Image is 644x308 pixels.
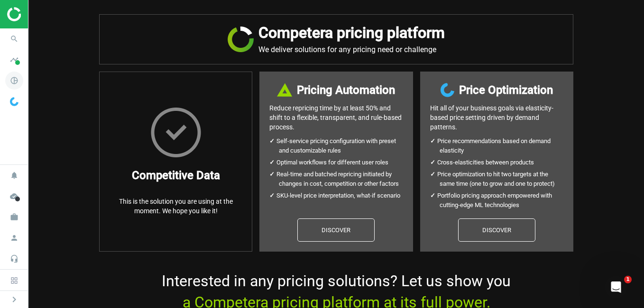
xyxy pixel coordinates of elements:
[269,103,403,132] p: Reduce repricing time by at least 50% and shift to a flexible, transparent, and rule-based process.
[440,170,563,189] li: Price optimization to hit two targets at the same time (one to grow and one to protect)
[2,293,26,306] button: chevron_right
[441,83,454,97] img: wGWNvw8QSZomAAAAABJRU5ErkJggg==
[297,82,395,99] h3: Pricing Automation
[5,250,23,268] i: headset_mic
[5,51,23,69] i: timeline
[279,136,403,155] li: Self-service pricing configuration with preset and customizable rules
[459,82,553,99] h3: Price Optimization
[151,108,201,157] img: HxscrLsMTvcLXxPnqlhRQhRi+upeiQYiT7g7j1jdpu6T9n6zgWWHzG7gAAAABJRU5ErkJggg==
[279,191,403,200] li: SKU-level price interpretation, what-if scenario
[258,24,445,42] h2: Competera pricing platform
[297,218,375,242] a: Discover
[5,72,23,90] i: pie_chart_outlined
[624,276,632,283] span: 1
[9,294,20,305] i: chevron_right
[109,197,242,216] p: This is the solution you are using at the moment. We hope you like it!
[5,187,23,205] i: cloud_done
[10,97,18,106] img: wGWNvw8QSZomAAAAABJRU5ErkJggg==
[228,27,254,52] img: JRVR7TKHubxRX4WiWFsHXLVQu3oYgKr0EdU6k5jjvBYYAAAAAElFTkSuQmCC
[430,103,563,132] p: Hit all of your business goals via elasticity- based price setting driven by demand patterns.
[440,136,563,155] li: Price recommendations based on demand elasticity
[605,276,627,299] iframe: Intercom live chat
[440,158,563,167] li: Cross-elasticities between products
[279,158,403,167] li: Optimal workflows for different user roles
[440,191,563,210] li: Portfolio pricing approach empowered with cutting-edge ML technologies
[132,167,220,184] h3: Competitive Data
[277,83,292,97] img: DI+PfHAOTJwAAAAASUVORK5CYII=
[5,229,23,247] i: person
[279,170,403,189] li: Real-time and batched repricing initiated by changes in cost, competition or other factors
[258,45,445,54] p: We deliver solutions for any pricing need or challenge
[5,208,23,226] i: work
[7,7,74,21] img: ajHJNr6hYgQAAAAASUVORK5CYII=
[458,218,535,242] a: Discover
[5,30,23,48] i: search
[5,166,23,184] i: notifications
